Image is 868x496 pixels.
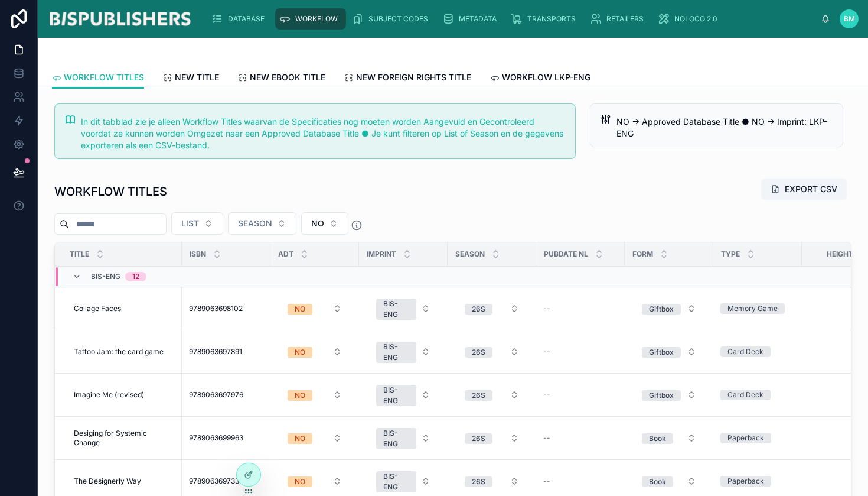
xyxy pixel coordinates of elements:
[649,476,666,487] div: Book
[649,304,674,315] div: Giftbox
[844,14,855,24] span: BM
[91,272,120,281] span: BIS-ENG
[720,433,795,443] a: Paperback
[527,14,576,24] span: TRANSPORTS
[383,471,409,492] div: BIS-ENG
[543,390,550,400] span: --
[278,470,352,492] a: Select Button
[472,347,485,358] div: 26S
[348,8,436,30] a: SUBJECT CODES
[543,347,618,356] a: --
[544,249,588,259] span: PUBDATE NL
[455,470,529,492] a: Select Button
[654,8,726,30] a: NOLOCO 2.0
[606,14,644,24] span: RETAILERS
[383,385,409,406] div: BIS-ENG
[455,298,528,319] button: Select Button
[278,384,351,406] button: Select Button
[502,72,590,83] span: WORKFLOW LKP-ENG
[311,218,324,229] span: NO
[163,67,219,90] a: NEW TITLE
[181,218,199,229] span: LIST
[455,341,529,363] a: Select Button
[367,336,440,368] button: Select Button
[472,476,485,487] div: 26S
[238,67,325,90] a: NEW EBOOK TITLE
[727,303,778,314] div: Memory Game
[455,427,528,449] button: Select Button
[278,471,351,492] button: Select Button
[455,297,529,320] a: Select Button
[632,341,706,362] button: Select Button
[69,299,175,318] a: Collage Faces
[632,384,706,406] a: Select Button
[278,341,351,362] button: Select Button
[367,379,440,411] button: Select Button
[301,212,348,235] button: Select Button
[69,385,175,404] a: Imagine Me (revised)
[543,390,618,400] a: --
[472,304,485,315] div: 26S
[472,433,485,444] div: 26S
[238,218,272,229] span: SEASON
[543,433,550,443] span: --
[64,72,144,83] span: WORKFLOW TITLES
[383,428,409,449] div: BIS-ENG
[189,304,263,313] a: 9789063698102
[208,8,273,30] a: DATABASE
[52,67,144,89] a: WORKFLOW TITLES
[189,476,244,486] span: 9789063697334
[81,116,563,150] span: In dit tabblad zie je alleen Workflow Titles waarvan de Specificaties nog moeten worden Aangevuld...
[720,303,795,314] a: Memory Game
[175,72,219,83] span: NEW TITLE
[543,304,550,313] span: --
[189,347,263,356] a: 9789063697891
[367,249,396,259] span: IMPRINT
[189,390,263,400] a: 9789063697976
[189,347,242,356] span: 9789063697891
[344,67,471,90] a: NEW FOREIGN RIGHTS TITLE
[507,8,584,30] a: TRANSPORTS
[490,67,590,90] a: WORKFLOW LKP-ENG
[366,422,440,455] a: Select Button
[727,476,764,487] div: Paperback
[278,427,351,449] button: Select Button
[69,424,175,452] a: Desiging for Systemic Change
[827,249,868,259] span: HEIGHT MM
[278,298,351,319] button: Select Button
[455,471,528,492] button: Select Button
[721,249,740,259] span: TYPE
[366,292,440,325] a: Select Button
[632,249,653,259] span: FORM
[295,347,305,358] div: NO
[295,390,305,401] div: NO
[649,390,674,401] div: Giftbox
[459,14,497,24] span: METADATA
[383,342,409,363] div: BIS-ENG
[455,341,528,362] button: Select Button
[81,116,566,151] div: In dit tabblad zie je alleen Workflow Titles waarvan de Specificaties nog moeten worden Aangevuld...
[543,476,550,486] span: --
[295,304,305,315] div: NO
[367,293,440,325] button: Select Button
[586,8,652,30] a: RETAILERS
[228,212,296,235] button: Select Button
[543,304,618,313] a: --
[74,347,164,356] span: Tattoo Jam: the card game
[295,476,305,487] div: NO
[366,378,440,411] a: Select Button
[47,9,192,28] img: App logo
[439,8,505,30] a: METADATA
[189,304,243,313] span: 9789063698102
[632,341,706,363] a: Select Button
[720,346,795,357] a: Card Deck
[720,476,795,487] a: Paperback
[295,14,338,24] span: WORKFLOW
[189,433,263,443] a: 9789063699963
[190,249,206,259] span: ISBN
[189,476,263,486] a: 9789063697334
[649,347,674,358] div: Giftbox
[455,249,485,259] span: SEASON
[367,422,440,454] button: Select Button
[632,297,706,320] a: Select Button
